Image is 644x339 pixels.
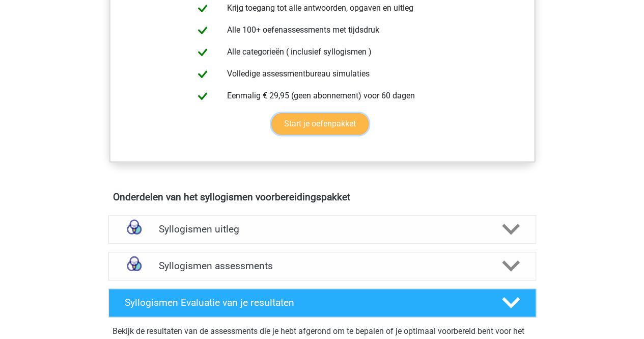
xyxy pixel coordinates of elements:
a: assessments Syllogismen assessments [104,252,540,280]
img: syllogismen assessments [121,253,147,279]
a: Start je oefenpakket [271,113,369,135]
h4: Onderdelen van het syllogismen voorbereidingspakket [113,191,531,203]
h4: Syllogismen Evaluatie van je resultaten [125,297,486,308]
h4: Syllogismen assessments [159,260,486,272]
h4: Syllogismen uitleg [159,223,486,235]
a: uitleg Syllogismen uitleg [104,215,540,244]
img: syllogismen uitleg [121,216,147,242]
a: Syllogismen Evaluatie van je resultaten [104,289,540,317]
